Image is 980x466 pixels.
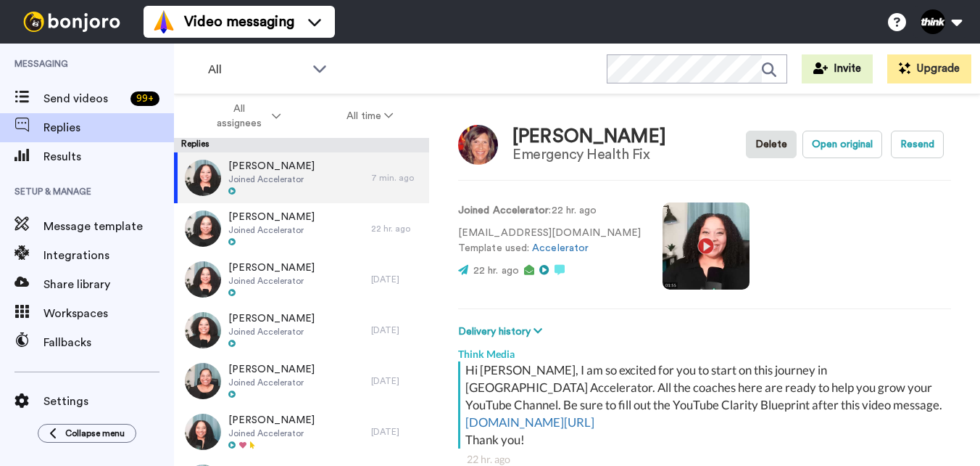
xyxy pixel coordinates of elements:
div: Hi [PERSON_NAME], I am so excited for you to start on this journey in [GEOGRAPHIC_DATA] Accelerat... [465,361,947,449]
button: Collapse menu [38,424,136,443]
span: Results [43,148,174,165]
span: Send videos [43,90,125,107]
span: Video messaging [184,12,294,32]
div: Emergency Health Fix [512,147,666,163]
div: [PERSON_NAME] [512,126,666,147]
a: [PERSON_NAME]Joined Accelerator[DATE] [174,305,429,356]
p: : 22 hr. ago [458,203,641,218]
img: 9ce6c3d0-584f-4d87-83db-a9d923a85798-thumb.jpg [185,261,221,298]
img: a2d5f096-93ed-4568-bf3c-39c37b90766e-thumb.jpg [185,414,221,450]
button: All time [314,103,427,129]
img: vm-color.svg [152,10,175,33]
button: Upgrade [887,54,971,83]
a: [PERSON_NAME]Joined Accelerator22 hr. ago [174,203,429,254]
span: Collapse menu [65,428,125,439]
div: 22 hr. ago [371,223,422,234]
span: Joined Accelerator [228,224,315,236]
div: Replies [174,138,429,152]
span: [PERSON_NAME] [228,210,315,224]
span: [PERSON_NAME] [228,362,315,377]
div: Think Media [458,340,951,361]
button: Delete [746,131,797,158]
button: Open original [802,131,882,158]
button: Resend [891,131,944,158]
span: [PERSON_NAME] [228,311,315,326]
span: All [208,61,305,78]
span: Joined Accelerator [228,377,315,388]
span: Replies [43,119,174,136]
span: Fallbacks [43,334,174,351]
button: Invite [802,54,873,83]
img: c00f59ad-26b4-43ba-adbe-24d2da1fc475-thumb.jpg [185,312,221,348]
span: Settings [43,393,174,410]
img: Image of Erin Reardon [458,125,498,165]
a: [PERSON_NAME]Joined Accelerator[DATE] [174,356,429,406]
button: All assignees [177,96,314,136]
span: 22 hr. ago [473,266,519,276]
span: [PERSON_NAME] [228,413,315,428]
div: [DATE] [371,426,422,438]
div: 7 min. ago [371,172,422,184]
p: [EMAIL_ADDRESS][DOMAIN_NAME] Template used: [458,226,641,256]
strong: Joined Accelerator [458,205,549,216]
a: [PERSON_NAME]Joined Accelerator7 min. ago [174,152,429,203]
div: [DATE] [371,375,422,387]
span: Integrations [43,247,174,264]
span: [PERSON_NAME] [228,261,315,275]
span: Message template [43,218,174,235]
img: 4cce0a0e-67f1-4681-a0ee-ab7958f2d20b-thumb.jpg [185,210,221,247]
span: Share library [43,276,174,293]
span: All assignees [210,102,269,131]
img: d30dcb55-ba2e-4af1-9d70-c2593d3bba0f-thumb.jpg [185,160,221,196]
div: 99 + [130,91,159,106]
div: [DATE] [371,274,422,285]
button: Delivery history [458,324,547,340]
span: Joined Accelerator [228,173,315,185]
span: Joined Accelerator [228,428,315,439]
a: Accelerator [532,243,589,253]
div: [DATE] [371,324,422,336]
a: [PERSON_NAME]Joined Accelerator[DATE] [174,254,429,305]
a: [PERSON_NAME]Joined Accelerator[DATE] [174,406,429,457]
img: bj-logo-header-white.svg [17,12,126,32]
img: 5f07fbfb-26ab-4149-bafb-29a5ba383756-thumb.jpg [185,363,221,399]
span: Joined Accelerator [228,326,315,338]
a: [DOMAIN_NAME][URL] [465,414,594,430]
span: [PERSON_NAME] [228,159,315,173]
span: Joined Accelerator [228,275,315,287]
span: Workspaces [43,305,174,322]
